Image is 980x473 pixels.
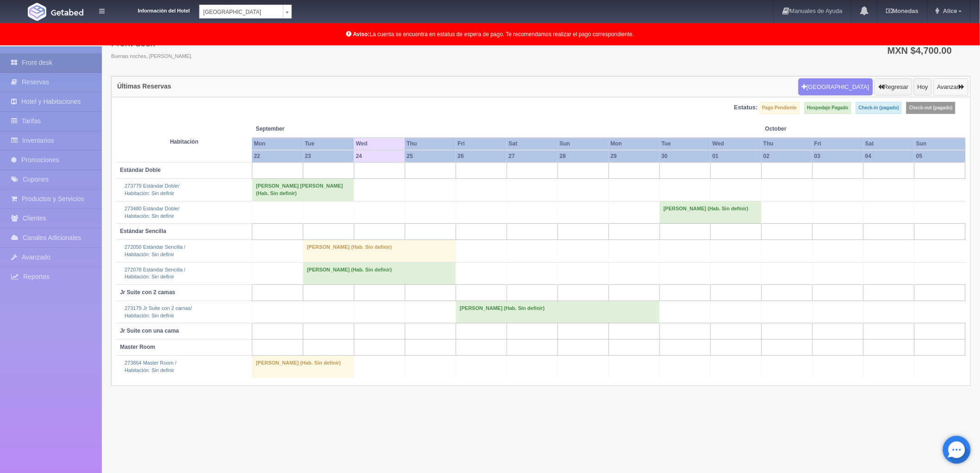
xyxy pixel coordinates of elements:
b: Estándar Doble [120,167,161,173]
a: [GEOGRAPHIC_DATA] [199,5,292,19]
img: Getabed [51,9,83,16]
th: Tue [303,138,354,150]
a: 273779 Estándar Doble/Habitación: Sin definir [125,183,180,196]
a: 272050 Estándar Sencilla /Habitación: Sin definir [125,244,185,257]
th: Sat [863,138,914,150]
th: 03 [812,150,863,163]
th: 29 [609,150,660,163]
label: Check-out (pagado) [906,102,955,114]
th: Wed [710,138,761,150]
th: Fri [812,138,863,150]
label: Check-in (pagado) [856,102,902,114]
b: Estándar Sencilla [120,228,166,234]
th: Mon [609,138,660,150]
span: September [256,125,350,133]
td: [PERSON_NAME] [PERSON_NAME] (Hab. Sin definir) [252,179,354,201]
th: Mon [252,138,303,150]
h4: Últimas Reservas [117,83,171,90]
th: Fri [456,138,507,150]
th: 04 [863,150,914,163]
b: Aviso: [353,31,370,38]
b: Jr Suite con una cama [120,328,179,334]
td: [PERSON_NAME] (Hab. Sin definir) [660,201,761,223]
strong: Habitación [170,139,198,145]
a: 273864 Master Room /Habitación: Sin definir [125,360,176,373]
label: Pago Pendiente [760,102,800,114]
button: Avanzar [934,78,968,96]
th: 27 [507,150,558,163]
dt: Información del Hotel [116,5,190,15]
b: Master Room [120,344,155,350]
th: 02 [761,150,812,163]
th: 30 [660,150,710,163]
th: Sat [507,138,558,150]
a: 273179 Jr Suite con 2 camas/Habitación: Sin definir [125,305,192,318]
th: Wed [354,138,405,150]
th: 26 [456,150,507,163]
a: 272078 Estándar Sencilla /Habitación: Sin definir [125,267,185,280]
th: Sun [558,138,609,150]
b: Jr Suite con 2 camas [120,289,175,296]
td: [PERSON_NAME] (Hab. Sin definir) [456,301,660,323]
label: Hospedaje Pagado [804,102,851,114]
span: [GEOGRAPHIC_DATA] [203,5,279,19]
button: Hoy [914,78,932,96]
button: Regresar [874,78,912,96]
th: 25 [405,150,456,163]
button: [GEOGRAPHIC_DATA] [798,78,873,96]
a: 273480 Estándar Doble/Habitación: Sin definir [125,206,180,219]
th: 22 [252,150,303,163]
span: Buenas noches, [PERSON_NAME]. [111,53,192,60]
h3: MXN $4,700.00 [887,46,962,55]
th: Sun [914,138,965,150]
td: [PERSON_NAME] (Hab. Sin definir) [252,356,354,378]
td: [PERSON_NAME] (Hab. Sin definir) [303,262,456,284]
span: Alice [941,7,957,14]
th: 28 [558,150,609,163]
img: Getabed [28,3,46,21]
th: 23 [303,150,354,163]
span: October [765,125,860,133]
th: Tue [660,138,710,150]
th: Thu [761,138,812,150]
td: [PERSON_NAME] (Hab. Sin definir) [303,240,456,262]
th: 24 [354,150,405,163]
th: 05 [914,150,965,163]
th: 01 [710,150,761,163]
label: Estatus: [734,103,758,112]
th: Thu [405,138,456,150]
b: Monedas [886,7,918,14]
